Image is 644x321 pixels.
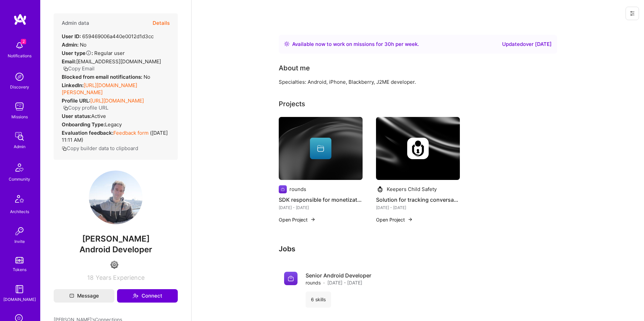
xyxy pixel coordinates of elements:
strong: Blocked from email notifications: [62,74,144,80]
div: Missions [11,113,28,120]
span: Android Developer [79,245,152,254]
img: Company logo [284,272,298,285]
strong: Onboarding Type: [62,121,105,128]
strong: Profile URL: [62,98,90,104]
span: 18 [87,274,94,281]
button: Copy Email [63,65,95,72]
h4: Admin data [62,20,89,26]
img: bell [13,39,26,52]
div: Community [9,176,30,183]
span: [EMAIL_ADDRESS][DOMAIN_NAME] [76,58,161,65]
div: 659469006a440e0012d1d3cc [62,33,154,40]
i: icon Copy [63,106,68,111]
button: Details [153,13,170,33]
strong: Evaluation feedback: [62,130,113,136]
div: Discovery [10,83,29,90]
span: Years Experience [96,274,145,281]
img: tokens [15,257,23,263]
img: Company logo [279,185,287,193]
button: Message [54,289,114,303]
img: cover [376,117,460,180]
span: [DATE] - [DATE] [327,279,362,286]
img: logo [13,13,27,25]
div: 6 skills [306,292,331,308]
div: No [62,41,87,48]
i: Help [86,50,92,56]
h3: Jobs [279,245,557,253]
div: Available now to work on missions for h per week . [292,40,419,48]
span: Active [91,113,106,119]
div: About me [279,63,310,73]
h4: Senior Android Developer [306,272,371,279]
img: Invite [13,224,26,238]
img: Company logo [376,185,384,193]
div: Invite [14,238,25,245]
button: Connect [117,289,178,303]
img: Limited Access [110,261,118,269]
span: 2 [21,39,26,44]
strong: Email: [62,58,76,65]
div: Tokens [13,266,26,273]
img: guide book [13,282,26,296]
div: ( [DATE] 11:11 AM ) [62,129,170,143]
span: · [323,279,325,286]
div: Admin [14,143,25,150]
div: Specialties: Android, iPhone, Blackberry, J2ME developer. [279,78,547,85]
img: arrow-right [310,217,316,222]
i: icon Mail [69,294,74,298]
img: cover [279,117,363,180]
strong: User ID: [62,33,81,40]
strong: LinkedIn: [62,82,84,88]
img: Community [11,159,28,176]
img: admin teamwork [13,130,26,143]
div: No [62,73,150,80]
div: Regular user [62,50,125,57]
img: Availability [284,41,289,47]
i: icon Copy [62,146,67,151]
img: discovery [13,70,26,83]
i: icon Connect [132,293,139,299]
h4: SDK responsible for monetization of android application [279,195,363,204]
strong: Admin: [62,42,78,48]
img: arrow-right [408,217,413,222]
div: Notifications [8,52,32,59]
a: [URL][DOMAIN_NAME] [90,98,144,104]
span: [PERSON_NAME] [54,234,178,244]
div: [DATE] - [DATE] [279,204,363,211]
strong: User type : [62,50,93,56]
div: Architects [10,208,29,215]
span: 30 [384,41,391,47]
div: Projects [279,99,305,109]
img: teamwork [13,100,26,113]
button: Open Project [279,216,316,223]
div: [DOMAIN_NAME] [3,296,36,303]
div: Keepers Child Safety [387,186,437,193]
img: User Avatar [89,171,143,224]
div: [DATE] - [DATE] [376,204,460,211]
div: rounds [289,186,306,193]
div: Updated over [DATE] [502,40,552,48]
button: Open Project [376,216,413,223]
img: Architects [11,192,28,208]
strong: User status: [62,113,91,119]
h4: Solution for tracking conversations on popular messagers like WhatsApp [376,195,460,204]
a: Feedback form [113,130,149,136]
span: rounds [306,279,321,286]
span: legacy [105,121,122,128]
img: Company logo [407,138,429,159]
button: Copy profile URL [63,104,108,111]
i: icon Copy [63,66,68,71]
a: [URL][DOMAIN_NAME][PERSON_NAME] [62,82,137,95]
button: Copy builder data to clipboard [62,145,138,152]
